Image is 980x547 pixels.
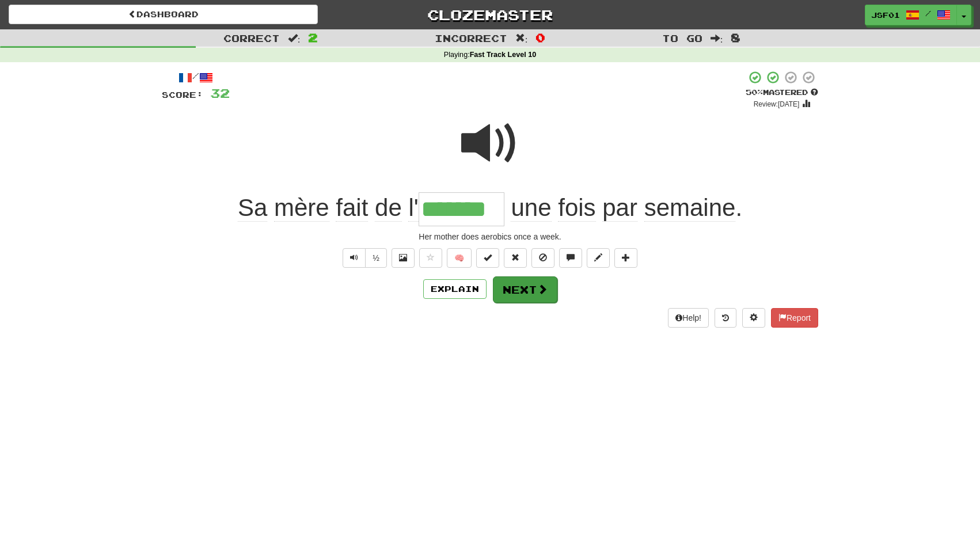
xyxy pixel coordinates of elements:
[162,90,203,100] span: Score:
[476,248,499,268] button: Set this sentence to 100% Mastered (alt+m)
[535,31,545,44] span: 0
[336,194,368,222] span: fait
[711,33,723,43] span: :
[340,248,387,268] div: Text-to-speech controls
[343,248,366,268] button: Play sentence audio (ctl+space)
[865,5,957,25] a: JSF01 /
[238,194,267,222] span: Sa
[515,33,528,43] span: :
[308,31,318,44] span: 2
[602,194,637,222] span: par
[9,5,318,24] a: Dashboard
[668,308,709,328] button: Help!
[614,248,637,268] button: Add to collection (alt+a)
[223,32,280,44] span: Correct
[375,194,402,222] span: de
[771,308,818,328] button: Report
[746,88,818,98] div: Mastered
[871,10,900,20] span: JSF01
[435,32,507,44] span: Incorrect
[288,33,301,43] span: :
[470,51,537,59] strong: Fast Track Level 10
[511,194,551,222] span: une
[531,248,554,268] button: Ignore sentence (alt+i)
[662,32,702,44] span: To go
[423,279,487,299] button: Explain
[162,231,818,242] div: Her mother does aerobics once a week.
[210,86,230,100] span: 32
[335,5,644,25] a: Clozemaster
[162,70,230,85] div: /
[925,9,931,17] span: /
[559,248,582,268] button: Discuss sentence (alt+u)
[408,194,418,222] span: l'
[746,88,763,97] span: 50 %
[392,248,415,268] button: Show image (alt+x)
[558,194,595,222] span: fois
[447,248,472,268] button: 🧠
[754,100,800,108] small: Review: [DATE]
[715,308,736,328] button: Round history (alt+y)
[504,194,742,222] span: .
[731,31,740,44] span: 8
[493,276,557,303] button: Next
[504,248,527,268] button: Reset to 0% Mastered (alt+r)
[419,248,442,268] button: Favorite sentence (alt+f)
[274,194,329,222] span: mère
[587,248,610,268] button: Edit sentence (alt+d)
[644,194,736,222] span: semaine
[365,248,387,268] button: ½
